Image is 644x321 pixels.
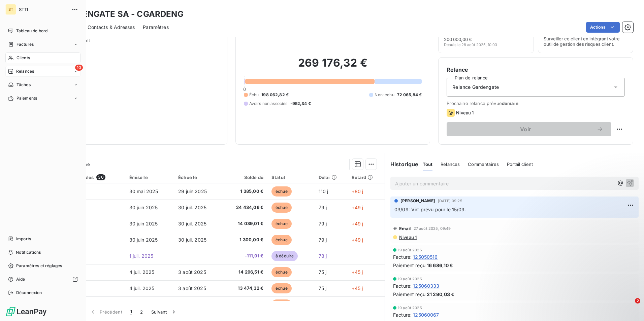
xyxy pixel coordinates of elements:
span: -111,91 € [227,253,263,259]
span: Notifications [16,249,41,255]
button: 1 [126,305,136,319]
span: 1 385,00 € [227,188,263,195]
span: 30 juin 2025 [129,205,158,210]
span: 30 juil. 2025 [178,221,206,226]
span: échue [271,283,292,293]
span: 75 j [319,269,327,275]
span: 79 j [319,221,327,226]
span: Depuis le 28 août 2025, 10:03 [444,43,497,47]
span: Voir [455,127,597,132]
span: 2 [635,298,640,304]
span: échue [271,235,292,245]
div: Statut [271,175,311,180]
span: 78 j [319,253,327,259]
a: Aide [5,274,80,285]
span: 16 686,10 € [427,262,453,269]
span: Surveiller ce client en intégrant votre outil de gestion des risques client. [544,36,627,47]
span: 125060333 [413,282,439,289]
span: Déconnexion [16,290,42,296]
span: +45 j [352,269,363,275]
span: 110 j [319,188,328,194]
span: 0 [243,86,246,92]
span: Tableau de bord [16,28,47,34]
span: Commentaires [468,162,499,167]
span: [DATE] 09:25 [438,199,462,203]
span: Tâches [17,82,31,88]
span: 19 août 2025 [398,277,422,281]
span: 30 [96,174,105,180]
span: Paiement reçu [393,291,425,298]
span: échue [271,203,292,213]
span: 10 [75,65,83,71]
span: Clients [17,55,30,61]
span: Non-échu [375,92,394,98]
span: 79 j [319,237,327,243]
span: Tout [423,162,433,167]
span: Paiement reçu [393,262,425,269]
span: 03/09: Virt prévu pour le 15/09. [394,207,466,212]
span: 3 août 2025 [178,269,206,275]
span: 1 300,00 € [227,237,263,243]
span: 30 juil. 2025 [178,205,206,210]
h2: 269 176,32 € [244,56,422,76]
span: 30 juil. 2025 [178,237,206,243]
button: Actions [586,22,620,33]
button: 2 [136,305,147,319]
span: Propriétés Client [54,38,219,47]
span: 200 000,00 € [444,37,472,42]
span: 125050516 [413,253,438,260]
iframe: Intercom notifications message [509,256,644,303]
span: 29 juin 2025 [178,188,207,194]
img: Logo LeanPay [5,306,47,317]
span: échue [271,299,292,310]
h6: Relance [447,66,625,74]
div: Délai [319,175,344,180]
iframe: Intercom live chat [621,298,637,314]
span: 14 039,01 € [227,220,263,227]
span: +49 j [352,205,363,210]
span: Échu [249,92,259,98]
span: Imports [16,236,31,242]
span: Facture : [393,282,412,289]
span: 30 juin 2025 [129,221,158,226]
span: [PERSON_NAME] [400,198,435,204]
span: demain [502,101,518,106]
span: 72 065,84 € [397,92,422,98]
span: +49 j [352,221,363,226]
span: 19 août 2025 [398,306,422,310]
span: 198 062,82 € [261,92,289,98]
span: Factures [17,41,34,47]
span: 4 juil. 2025 [129,285,155,291]
span: Paramètres [143,24,169,31]
span: 1 [130,309,132,315]
span: à déduire [271,251,298,261]
button: Précédent [86,305,126,319]
span: Facture : [393,311,412,318]
span: 14 296,51 € [227,269,263,276]
span: 27 août 2025, 09:49 [414,226,451,230]
span: Aide [16,276,25,282]
span: échue [271,219,292,229]
div: Émise le [129,175,170,180]
h3: GARDENGATE SA - CGARDENG [59,8,184,20]
span: 79 j [319,205,327,210]
span: 4 juil. 2025 [129,269,155,275]
span: 1 juil. 2025 [129,253,154,259]
span: Niveau 1 [398,235,417,240]
span: 13 474,32 € [227,285,263,292]
span: +49 j [352,237,363,243]
span: 30 mai 2025 [129,188,158,194]
span: Relance Gardengate [452,84,499,91]
span: échue [271,186,292,197]
div: Solde dû [227,175,263,180]
span: Relances [441,162,460,167]
span: Paramètres et réglages [16,263,62,269]
div: Échue le [178,175,219,180]
div: Retard [352,175,381,180]
span: 125060067 [413,311,439,318]
span: 21 290,03 € [427,291,455,298]
span: Email [399,226,412,231]
span: 24 434,06 € [227,204,263,211]
span: Niveau 1 [456,110,474,115]
button: Suivant [147,305,181,319]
